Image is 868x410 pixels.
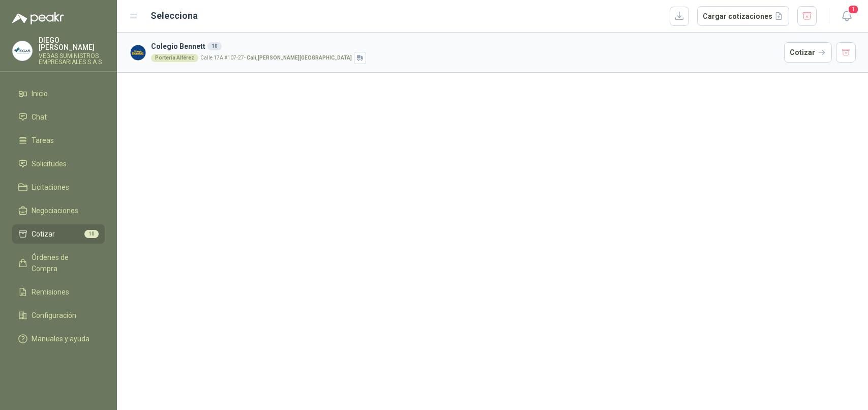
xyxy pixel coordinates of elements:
[784,42,832,63] button: Cotizar
[151,54,198,62] div: Portería Alférez
[12,178,105,197] a: Licitaciones
[12,12,64,24] img: Logo peakr
[247,55,352,61] strong: Cali , [PERSON_NAME][GEOGRAPHIC_DATA]
[848,5,859,14] span: 1
[200,55,352,61] p: Calle 17A #107-27 -
[32,88,48,99] span: Inicio
[32,158,67,169] span: Solicitudes
[12,154,105,173] a: Solicitudes
[151,41,780,52] h3: Colegio Bennett
[32,182,69,193] span: Licitaciones
[12,84,105,103] a: Inicio
[12,224,105,244] a: Cotizar10
[697,6,789,26] button: Cargar cotizaciones
[12,306,105,325] a: Configuración
[12,248,105,278] a: Órdenes de Compra
[12,201,105,220] a: Negociaciones
[32,310,76,321] span: Configuración
[32,111,47,123] span: Chat
[12,329,105,348] a: Manuales y ayuda
[12,107,105,127] a: Chat
[39,53,105,65] p: VEGAS SUMINISTROS EMPRESARIALES S A S
[32,252,95,274] span: Órdenes de Compra
[129,44,147,62] img: Company Logo
[32,135,54,146] span: Tareas
[32,205,78,216] span: Negociaciones
[12,282,105,302] a: Remisiones
[32,333,89,344] span: Manuales y ayuda
[32,228,55,240] span: Cotizar
[151,9,198,23] h2: Selecciona
[84,230,99,238] span: 10
[39,37,105,51] p: DIEGO [PERSON_NAME]
[13,41,32,61] img: Company Logo
[837,7,856,25] button: 1
[207,42,222,50] div: 10
[12,131,105,150] a: Tareas
[32,286,69,298] span: Remisiones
